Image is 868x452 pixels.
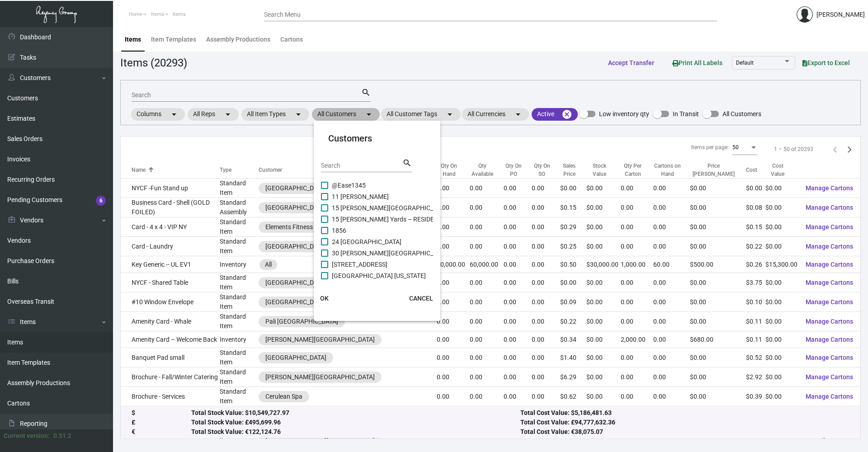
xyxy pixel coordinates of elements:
span: 30 [PERSON_NAME][GEOGRAPHIC_DATA] - Residences [332,248,486,259]
span: 1856 [332,225,346,236]
span: 15 [PERSON_NAME][GEOGRAPHIC_DATA] – RESIDENCES [332,202,493,213]
span: 24 [GEOGRAPHIC_DATA] [332,236,401,247]
span: OK [320,295,329,302]
button: CANCEL [402,290,440,306]
span: [GEOGRAPHIC_DATA] [US_STATE] [332,270,426,281]
span: 11 [PERSON_NAME] [332,191,389,202]
div: 0.51.2 [53,431,71,441]
span: @Ease1345 [332,180,366,191]
mat-icon: search [402,158,412,169]
span: [STREET_ADDRESS] [332,259,387,270]
span: 15 [PERSON_NAME] Yards – RESIDENCES - Inactive [332,214,476,225]
div: Current version: [4,431,50,441]
span: CANCEL [409,295,433,302]
mat-card-title: Customers [328,132,426,145]
button: OK [310,290,339,306]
